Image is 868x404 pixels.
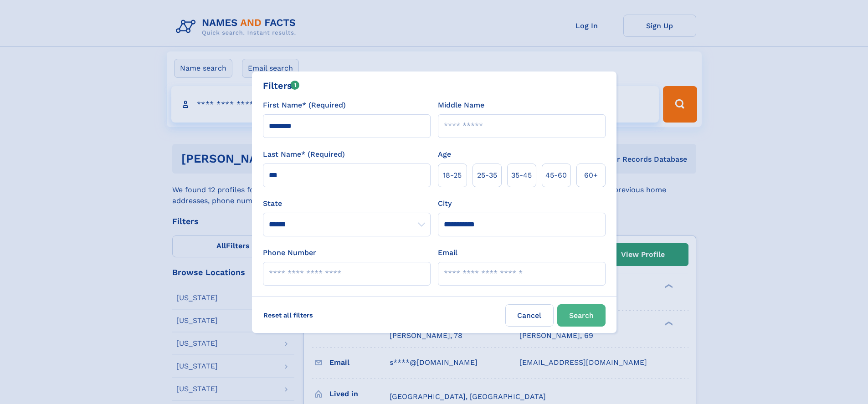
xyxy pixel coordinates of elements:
[545,170,567,181] span: 45‑60
[438,247,457,258] label: Email
[263,79,300,92] div: Filters
[511,170,532,181] span: 35‑45
[557,304,606,327] button: Search
[443,170,462,181] span: 18‑25
[263,149,345,160] label: Last Name* (Required)
[438,198,452,209] label: City
[263,247,316,258] label: Phone Number
[477,170,497,181] span: 25‑35
[263,198,431,209] label: State
[263,100,346,111] label: First Name* (Required)
[438,149,451,160] label: Age
[438,100,484,111] label: Middle Name
[584,170,598,181] span: 60+
[257,304,319,326] label: Reset all filters
[505,304,554,327] label: Cancel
